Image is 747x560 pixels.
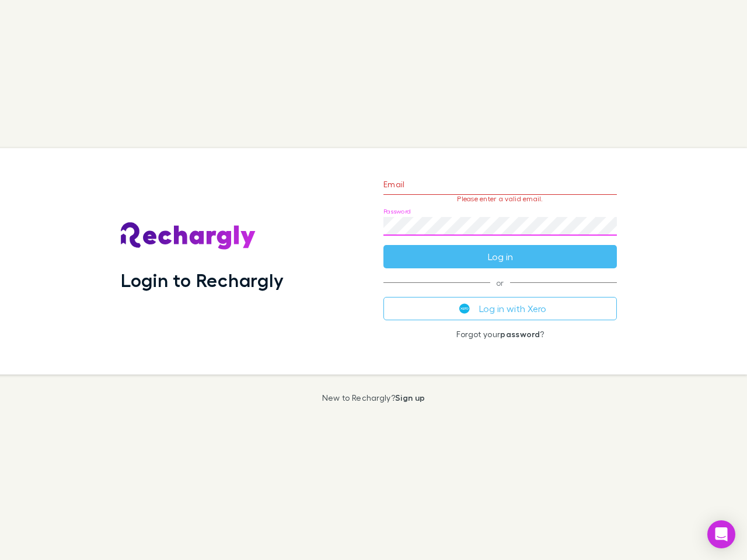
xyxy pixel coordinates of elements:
[383,330,617,339] p: Forgot your ?
[121,222,256,250] img: Rechargly's Logo
[121,269,284,291] h1: Login to Rechargly
[383,207,411,216] label: Password
[395,393,425,402] a: Sign up
[707,520,735,548] div: Open Intercom Messenger
[383,297,617,320] button: Log in with Xero
[383,282,617,283] span: or
[322,393,425,402] p: New to Rechargly?
[383,245,617,268] button: Log in
[500,329,540,339] a: password
[383,195,617,203] p: Please enter a valid email.
[459,303,470,314] img: Xero's logo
